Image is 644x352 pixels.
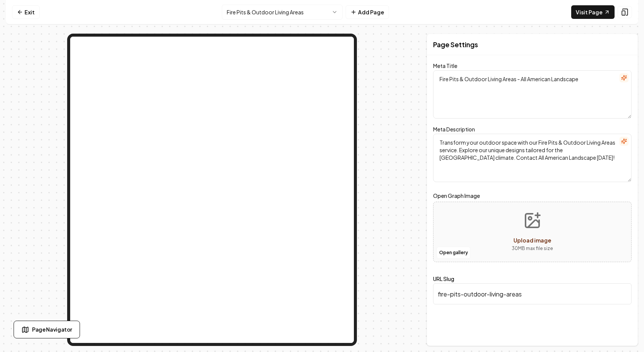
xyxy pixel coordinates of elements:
label: Meta Description [433,126,475,133]
a: Visit Page [571,5,615,19]
label: URL Slug [433,275,454,282]
a: Exit [12,5,40,19]
span: Upload image [513,237,551,244]
button: Page Navigator [14,321,80,338]
span: Page Navigator [32,326,72,333]
h2: Page Settings [433,39,478,50]
button: Upload image [506,205,559,258]
label: Open Graph Image [433,191,632,200]
button: Add Page [346,5,389,19]
label: Meta Title [433,62,457,69]
button: Open gallery [437,247,470,259]
p: 30 MB max file size [512,245,553,252]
